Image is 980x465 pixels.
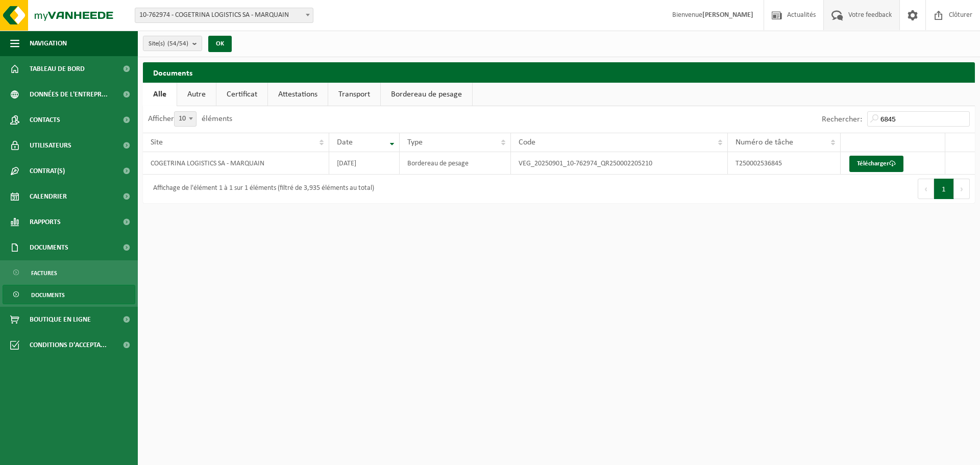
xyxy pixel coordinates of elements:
[407,138,423,146] span: Type
[30,184,67,209] span: Calendrier
[822,115,862,124] label: Rechercher:
[174,111,197,127] span: 10
[3,285,135,304] a: Documents
[151,138,163,146] span: Site
[31,285,65,305] span: Documents
[31,263,57,283] span: Factures
[143,152,329,175] td: COGETRINA LOGISTICS SA - MARQUAIN
[167,40,188,47] count: (54/54)
[702,11,753,19] strong: [PERSON_NAME]
[30,133,71,158] span: Utilisateurs
[175,112,196,126] span: 10
[954,179,970,199] button: Next
[728,152,841,175] td: T250002536845
[148,115,232,123] label: Afficher éléments
[143,62,975,82] h2: Documents
[30,332,107,358] span: Conditions d'accepta...
[143,36,202,51] button: Site(s)(54/54)
[511,152,728,175] td: VEG_20250901_10-762974_QR250002205210
[135,8,313,23] span: 10-762974 - COGETRINA LOGISTICS SA - MARQUAIN
[519,138,535,146] span: Code
[143,83,177,106] a: Alle
[381,83,472,106] a: Bordereau de pesage
[328,83,380,106] a: Transport
[30,31,67,56] span: Navigation
[148,180,374,198] div: Affichage de l'élément 1 à 1 sur 1 éléments (filtré de 3,935 éléments au total)
[3,263,135,282] a: Factures
[216,83,267,106] a: Certificat
[30,56,85,82] span: Tableau de bord
[736,138,793,146] span: Numéro de tâche
[30,107,60,133] span: Contacts
[329,152,400,175] td: [DATE]
[400,152,511,175] td: Bordereau de pesage
[268,83,328,106] a: Attestations
[30,82,108,107] span: Données de l'entrepr...
[337,138,353,146] span: Date
[30,158,65,184] span: Contrat(s)
[149,36,188,52] span: Site(s)
[918,179,934,199] button: Previous
[30,307,91,332] span: Boutique en ligne
[208,36,232,52] button: OK
[177,83,216,106] a: Autre
[30,235,68,260] span: Documents
[135,8,313,22] span: 10-762974 - COGETRINA LOGISTICS SA - MARQUAIN
[30,209,61,235] span: Rapports
[849,156,903,172] a: Télécharger
[934,179,954,199] button: 1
